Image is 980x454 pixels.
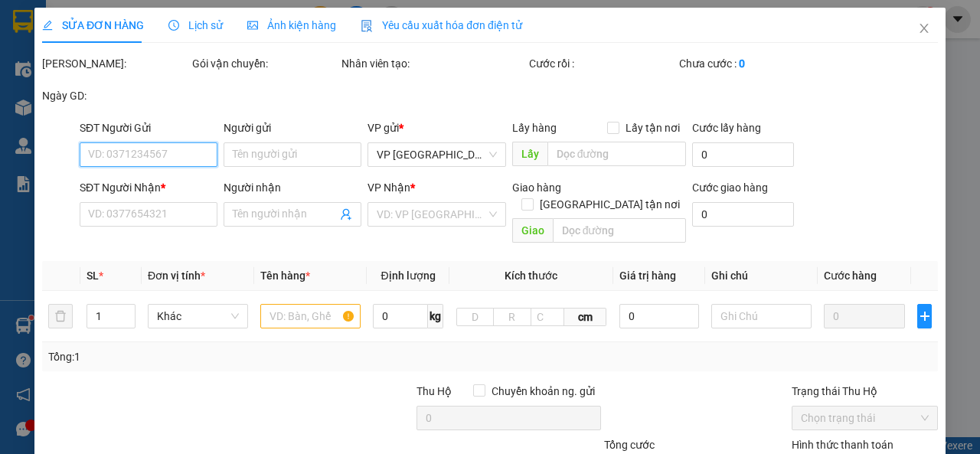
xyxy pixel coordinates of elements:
span: kg [427,304,443,328]
input: Dọc đường [547,142,685,166]
div: Trạng thái Thu Hộ [791,383,938,400]
span: Chuyển khoản ng. gửi [485,383,601,400]
th: Ghi chú [705,261,818,291]
div: Chưa cước : [679,55,826,72]
span: Đơn vị tính [148,269,205,282]
span: Lịch sử [168,19,223,31]
label: Cước giao hàng [692,181,768,194]
span: edit [42,20,53,31]
span: Giá trị hàng [619,269,676,282]
span: clock-circle [168,20,179,31]
div: Cước rồi : [529,55,676,72]
span: Tổng cước [604,439,655,451]
div: SĐT Người Gửi [80,119,217,136]
span: Khác [157,305,239,328]
span: Kích thước [505,269,557,282]
input: C [530,308,564,326]
input: R [493,308,531,326]
button: Close [903,8,946,51]
span: picture [247,20,258,31]
div: Người gửi [224,119,361,136]
div: Người nhận [224,179,361,196]
input: Cước lấy hàng [692,142,794,167]
span: Tên hàng [260,269,310,282]
span: VP Yên Sở [377,143,496,166]
button: plus [916,304,932,328]
input: VD: Bàn, Ghế [260,304,361,328]
input: Dọc đường [552,218,685,243]
span: SL [86,269,98,282]
span: Lấy tận nơi [619,119,686,136]
span: Giao hàng [511,181,560,194]
span: Giao [511,218,552,243]
b: 0 [739,57,745,70]
label: Cước lấy hàng [692,122,761,134]
span: Thu Hộ [416,385,452,397]
span: user-add [340,208,352,220]
span: [GEOGRAPHIC_DATA] tận nơi [534,196,686,213]
input: D [456,308,494,326]
span: Ảnh kiện hàng [247,19,336,31]
div: Gói vận chuyển: [192,55,339,72]
span: VP Nhận [367,181,410,194]
div: VP gửi [367,119,505,136]
span: Chọn trạng thái [800,407,929,430]
input: Ghi Chú [711,304,812,328]
div: Tổng: 1 [48,348,380,365]
span: Yêu cầu xuất hóa đơn điện tử [361,19,522,31]
input: 0 [824,304,904,328]
span: Cước hàng [824,269,877,282]
label: Hình thức thanh toán [791,439,893,451]
div: Ngày GD: [42,87,189,104]
span: Định lượng [381,269,435,282]
div: [PERSON_NAME]: [42,55,189,72]
span: cm [564,308,606,326]
img: icon [361,20,373,32]
span: Lấy [511,142,547,166]
span: SỬA ĐƠN HÀNG [42,19,144,31]
div: Nhân viên tạo: [341,55,526,72]
span: Lấy hàng [511,122,556,134]
span: plus [917,310,931,322]
input: Cước giao hàng [692,202,794,227]
button: delete [48,304,73,328]
span: close [918,22,930,34]
div: SĐT Người Nhận [80,179,217,196]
